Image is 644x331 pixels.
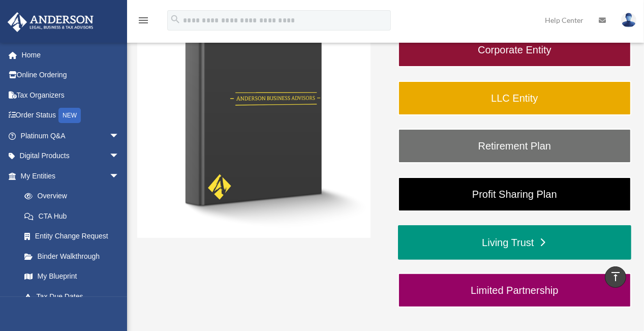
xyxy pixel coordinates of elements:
span: arrow_drop_down [109,146,130,167]
a: My Blueprint [14,266,135,287]
a: LLC Entity [398,81,631,115]
span: arrow_drop_down [109,126,130,146]
a: Retirement Plan [398,129,631,163]
a: Entity Change Request [14,226,135,247]
a: menu [137,18,149,26]
a: Tax Organizers [7,85,135,105]
a: Home [7,45,135,65]
a: Profit Sharing Plan [398,177,631,212]
a: Binder Walkthrough [14,246,130,266]
a: My Entitiesarrow_drop_down [7,166,135,186]
a: vertical_align_top [605,266,626,288]
i: search [170,14,181,25]
a: Digital Productsarrow_drop_down [7,146,135,166]
a: Overview [14,186,135,206]
a: Living Trust [398,225,631,260]
img: Anderson Advisors Platinum Portal [5,12,97,32]
i: vertical_align_top [609,270,622,283]
div: NEW [58,108,81,123]
a: Limited Partnership [398,273,631,308]
a: Online Ordering [7,65,135,85]
a: Platinum Q&Aarrow_drop_down [7,126,135,146]
a: Tax Due Dates [14,286,135,307]
a: Corporate Entity [398,33,631,67]
i: menu [137,14,149,26]
img: User Pic [621,13,636,27]
a: Order StatusNEW [7,105,135,126]
span: arrow_drop_down [109,166,130,187]
a: CTA Hub [14,206,135,226]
